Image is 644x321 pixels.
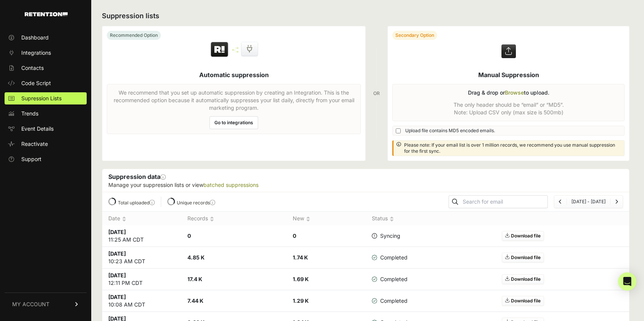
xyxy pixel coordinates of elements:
span: Code Script [21,79,51,87]
td: 12:11 PM CDT [102,269,181,290]
label: Total uploaded [118,200,155,206]
th: Date [102,212,181,226]
span: Support [21,155,41,163]
a: Reactivate [5,138,87,150]
strong: 17.4 K [187,276,202,282]
span: MY ACCOUNT [12,300,49,308]
span: Contacts [21,64,44,72]
img: no_sort-eaf950dc5ab64cae54d48a5578032e96f70b2ecb7d747501f34c8f2db400fb66.gif [306,216,310,222]
img: integration [232,51,238,52]
a: Contacts [5,62,87,74]
span: Upload file contains MD5 encoded emails. [405,128,495,134]
a: Event Details [5,123,87,135]
img: no_sort-eaf950dc5ab64cae54d48a5578032e96f70b2ecb7d747501f34c8f2db400fb66.gif [210,216,214,222]
th: New [287,212,366,226]
div: Suppression data [102,169,629,192]
span: Supression Lists [21,95,62,102]
h5: Automatic suppression [199,70,269,79]
td: 11:25 AM CDT [102,225,181,247]
p: Manage your suppression lists or view [108,181,623,189]
a: Go to integrations [209,116,258,129]
a: batched suppressions [203,182,259,188]
h2: Suppression lists [102,11,630,21]
strong: 0 [293,232,296,239]
strong: [DATE] [108,272,126,278]
nav: Page navigation [554,195,623,208]
strong: [DATE] [108,294,126,300]
img: Retention.com [25,12,68,16]
a: Supression Lists [5,92,87,104]
img: no_sort-eaf950dc5ab64cae54d48a5578032e96f70b2ecb7d747501f34c8f2db400fb66.gif [122,216,126,222]
a: Support [5,153,87,165]
span: Reactivate [21,140,48,148]
a: Download file [502,231,544,241]
div: Recommended Option [107,31,161,40]
a: Download file [502,253,544,262]
a: MY ACCOUNT [5,293,87,316]
a: Next [615,199,618,204]
img: integration [232,47,238,49]
th: Status [366,212,419,226]
a: Trends [5,108,87,120]
a: Download file [502,274,544,284]
label: Unique records [177,200,215,206]
strong: [DATE] [108,250,126,257]
a: Download file [502,296,544,306]
div: Open Intercom Messenger [618,272,636,291]
input: Search for email [461,196,547,207]
strong: 0 [187,232,191,239]
strong: 1.74 K [293,254,308,261]
span: Trends [21,110,38,117]
strong: 7.44 K [187,297,203,304]
th: Records [181,212,287,226]
strong: 1.69 K [293,276,309,282]
div: OR [373,26,380,161]
img: no_sort-eaf950dc5ab64cae54d48a5578032e96f70b2ecb7d747501f34c8f2db400fb66.gif [390,216,394,222]
span: Completed [372,275,408,283]
a: Dashboard [5,32,87,44]
li: [DATE] - [DATE] [566,199,610,205]
img: Retention [210,41,229,58]
p: We recommend that you set up automatic suppression by creating an Integration. This is the recomm... [112,89,356,112]
img: integration [232,49,238,51]
a: Code Script [5,77,87,89]
strong: 4.85 K [187,254,205,261]
span: Completed [372,254,408,261]
a: Integrations [5,47,87,59]
strong: [DATE] [108,229,126,235]
span: Dashboard [21,34,49,41]
strong: 1.29 K [293,297,309,304]
td: 10:23 AM CDT [102,247,181,269]
span: Integrations [21,49,51,57]
span: Completed [372,297,408,305]
input: Upload file contains MD5 encoded emails. [396,128,401,133]
span: Event Details [21,125,54,133]
span: Syncing [372,232,400,240]
a: Previous [559,199,562,204]
td: 10:08 AM CDT [102,290,181,312]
